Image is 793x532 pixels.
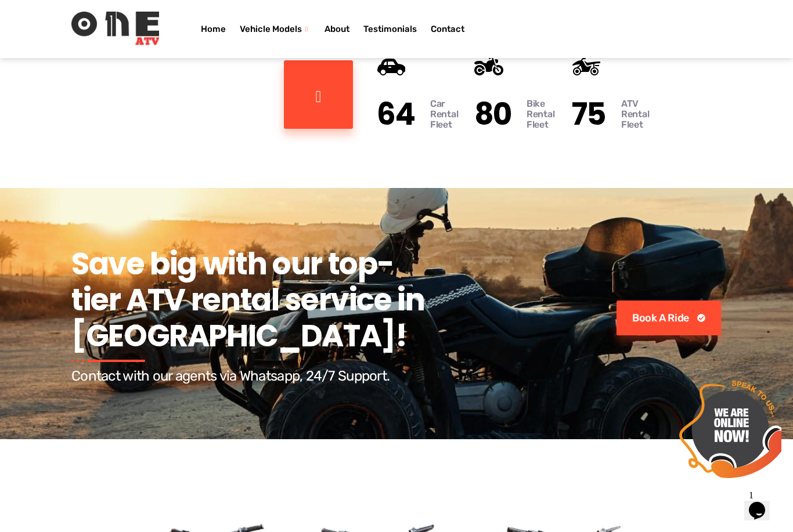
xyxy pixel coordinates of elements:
a: Home [194,6,233,52]
span: 80 [474,93,511,135]
a: Contact [424,6,471,52]
p: Contact with our agents via Whatsapp, 24/7 Support. [71,368,428,384]
a: Vehicle Models [233,6,318,52]
iframe: chat widget [675,376,781,483]
span: 75 [572,93,606,135]
h2: Save big with our top-tier ATV rental service in [GEOGRAPHIC_DATA]! [71,246,428,354]
a: video-popup [284,60,353,129]
h3: Bike Rental Fleet [517,99,569,130]
iframe: chat widget [744,486,781,520]
h3: Car Rental Fleet [421,99,468,130]
span: 64 [377,93,415,135]
h3: ATV Rental Fleet [612,99,664,130]
a: book a ride [617,301,721,335]
a: About [318,6,356,52]
img: Chat attention grabber [5,5,111,102]
a: Testimonials [356,6,424,52]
